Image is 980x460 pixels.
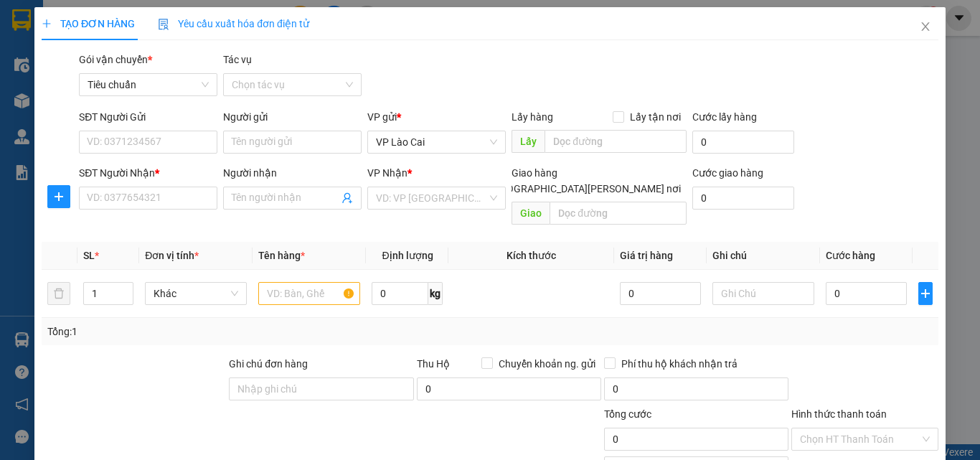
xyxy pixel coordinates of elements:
button: delete [47,282,70,305]
input: Ghi chú đơn hàng [229,377,413,400]
span: Lấy hàng [512,111,553,123]
div: Người gửi [223,109,362,125]
span: Giao hàng [512,167,557,179]
span: VP Lào Cai [376,131,497,153]
span: close [920,21,931,32]
button: plus [47,185,70,208]
input: Dọc đường [545,130,686,153]
span: Tổng cước [604,408,651,420]
span: Chuyển khoản ng. gửi [493,356,601,372]
span: user-add [341,192,353,204]
span: Phí thu hộ khách nhận trả [616,356,743,372]
span: plus [42,19,52,29]
input: Dọc đường [550,202,686,225]
span: Yêu cầu xuất hóa đơn điện tử [158,18,309,29]
span: TẠO ĐƠN HÀNG [42,18,135,29]
span: Giao [512,202,550,225]
label: Hình thức thanh toán [791,408,887,420]
span: plus [919,288,932,299]
input: Cước lấy hàng [692,131,794,154]
span: Thu Hộ [416,358,449,370]
span: VP Nhận [367,167,407,179]
span: Gói vận chuyển [79,54,152,65]
div: Người nhận [223,165,362,181]
span: Đơn vị tính [145,250,199,261]
div: SĐT Người Gửi [79,109,217,125]
span: Tiêu chuẩn [88,74,209,95]
span: Khác [154,283,238,304]
button: Close [905,7,946,47]
label: Cước lấy hàng [692,111,756,123]
span: kg [428,282,443,305]
input: VD: Bàn, Ghế [258,282,360,305]
span: Lấy tận nơi [623,109,686,125]
label: Cước giao hàng [692,167,763,179]
span: Định lượng [382,250,433,261]
span: Cước hàng [826,250,875,261]
label: Ghi chú đơn hàng [229,358,308,370]
span: plus [48,191,70,202]
label: Tác vụ [223,54,252,65]
th: Ghi chú [707,242,820,270]
input: 0 [619,282,700,305]
span: Giá trị hàng [619,250,672,261]
button: plus [918,282,933,305]
span: SL [83,250,95,261]
div: SĐT Người Nhận [79,165,217,181]
input: Ghi Chú [712,282,814,305]
span: Tên hàng [258,250,305,261]
span: Kích thước [507,250,556,261]
input: Cước giao hàng [692,187,794,210]
div: Tổng: 1 [47,324,380,339]
span: [GEOGRAPHIC_DATA][PERSON_NAME] nơi [484,181,686,197]
div: VP gửi [367,109,506,125]
img: icon [158,19,169,30]
span: Lấy [512,130,545,153]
